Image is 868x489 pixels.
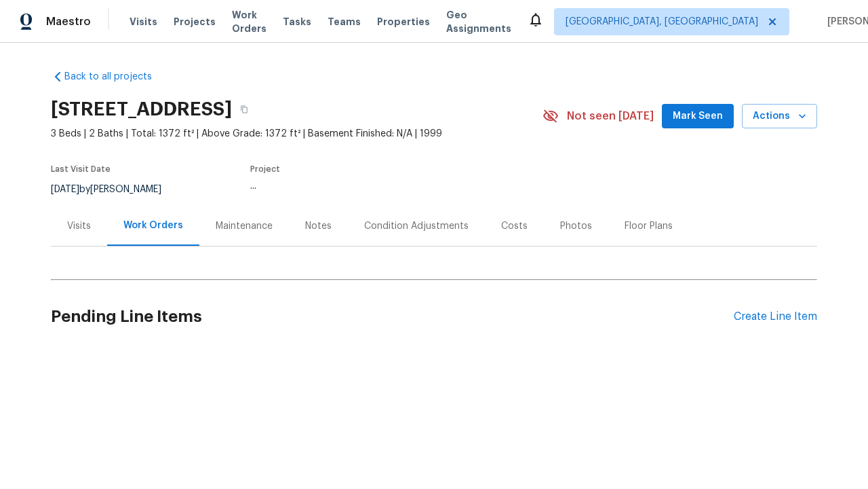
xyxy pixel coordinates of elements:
[250,181,511,191] div: ...
[51,70,181,84] a: Back to all projects
[250,165,280,173] span: Project
[742,104,817,129] button: Actions
[567,109,654,123] span: Not seen [DATE]
[673,108,723,125] span: Mark Seen
[753,108,806,125] span: Actions
[232,97,256,122] button: Copy Address
[51,185,79,194] span: [DATE]
[560,219,592,233] div: Photos
[51,165,111,173] span: Last Visit Date
[216,219,273,233] div: Maintenance
[662,104,734,129] button: Mark Seen
[174,15,216,29] span: Projects
[130,15,157,29] span: Visits
[625,219,673,233] div: Floor Plans
[305,219,332,233] div: Notes
[123,219,183,232] div: Work Orders
[51,181,178,198] div: by [PERSON_NAME]
[566,15,758,29] span: [GEOGRAPHIC_DATA], [GEOGRAPHIC_DATA]
[51,127,542,141] span: 3 Beds | 2 Baths | Total: 1372 ft² | Above Grade: 1372 ft² | Basement Finished: N/A | 1999
[51,103,232,116] h2: [STREET_ADDRESS]
[446,8,511,35] span: Geo Assignments
[51,285,734,348] h2: Pending Line Items
[328,15,361,29] span: Teams
[67,219,91,233] div: Visits
[501,219,528,233] div: Costs
[232,8,267,35] span: Work Orders
[46,15,91,29] span: Maestro
[377,15,430,29] span: Properties
[283,17,311,26] span: Tasks
[364,219,469,233] div: Condition Adjustments
[734,310,817,323] div: Create Line Item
